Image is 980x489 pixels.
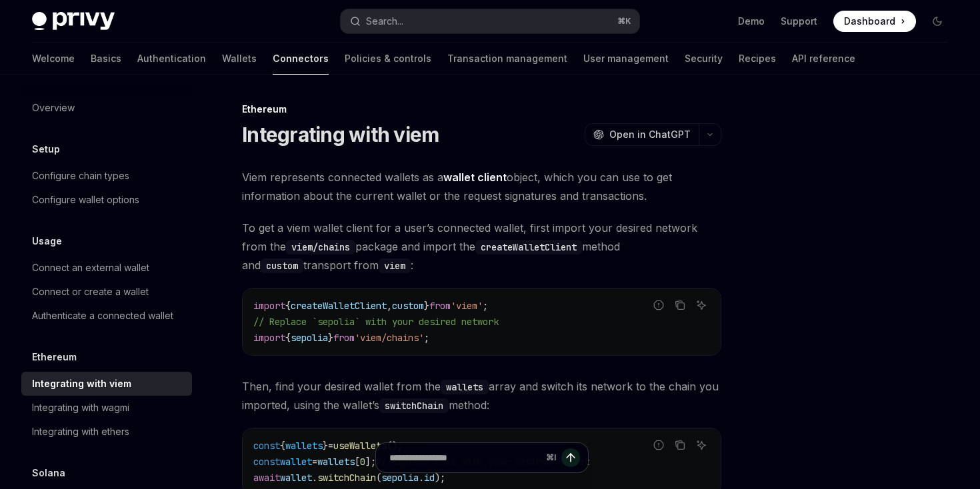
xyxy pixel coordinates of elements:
h5: Usage [32,233,62,249]
div: Search... [366,13,403,29]
button: Send message [561,448,580,467]
button: Open in ChatGPT [585,123,699,146]
span: import [253,300,285,312]
div: Integrating with viem [32,376,131,392]
code: custom [261,258,303,273]
span: sepolia [291,332,328,344]
span: ⌘ K [617,16,631,27]
span: Open in ChatGPT [609,128,691,141]
button: Toggle dark mode [927,11,948,32]
span: ; [424,332,429,344]
code: wallets [441,380,489,394]
button: Ask AI [693,296,710,314]
code: viem/chains [286,240,355,254]
a: API reference [792,43,855,75]
a: Overview [21,96,192,120]
span: } [424,300,429,312]
span: , [387,300,392,312]
a: Configure wallet options [21,188,192,212]
button: Ask AI [693,436,710,454]
div: Overview [32,100,75,116]
div: Authenticate a connected wallet [32,308,173,324]
a: Integrating with viem [21,372,192,396]
div: Ethereum [242,103,721,116]
a: Basics [91,43,121,75]
button: Copy the contents from the code block [671,296,689,314]
a: Connectors [273,43,329,75]
div: Connect or create a wallet [32,284,149,300]
a: Authenticate a connected wallet [21,304,192,328]
span: Then, find your desired wallet from the array and switch its network to the chain you imported, u... [242,377,721,414]
span: ; [483,300,488,312]
a: wallet client [443,171,507,185]
div: Integrating with ethers [32,424,129,440]
h5: Ethereum [32,349,77,365]
h5: Setup [32,141,60,157]
h1: Integrating with viem [242,123,439,147]
code: switchChain [379,398,449,413]
span: from [429,300,451,312]
a: Welcome [32,43,75,75]
a: Dashboard [833,11,916,32]
a: Security [685,43,723,75]
span: } [328,332,333,344]
a: Configure chain types [21,164,192,188]
span: custom [392,300,424,312]
div: Connect an external wallet [32,260,149,276]
span: // Replace `sepolia` with your desired network [253,316,499,328]
a: Authentication [137,43,206,75]
span: from [333,332,355,344]
input: Ask a question... [389,443,541,472]
img: dark logo [32,12,115,31]
a: Demo [738,15,765,28]
code: createWalletClient [475,240,582,254]
span: 'viem/chains' [355,332,424,344]
span: To get a viem wallet client for a user’s connected wallet, first import your desired network from... [242,219,721,274]
a: Connect or create a wallet [21,280,192,304]
div: Integrating with wagmi [32,400,129,416]
a: Recipes [739,43,776,75]
div: Configure chain types [32,168,129,184]
span: Viem represents connected wallets as a object, which you can use to get information about the cur... [242,168,721,205]
a: Connect an external wallet [21,256,192,280]
code: viem [379,258,411,273]
span: Dashboard [844,15,895,28]
button: Open search [341,9,639,33]
div: Configure wallet options [32,192,139,208]
a: Wallets [222,43,257,75]
button: Report incorrect code [650,436,667,454]
span: { [285,332,291,344]
a: Support [781,15,817,28]
span: createWalletClient [291,300,387,312]
a: User management [583,43,669,75]
a: Transaction management [447,43,567,75]
span: { [285,300,291,312]
span: 'viem' [451,300,483,312]
button: Report incorrect code [650,296,667,314]
span: import [253,332,285,344]
a: Integrating with ethers [21,420,192,444]
a: Policies & controls [345,43,431,75]
a: Integrating with wagmi [21,396,192,420]
button: Copy the contents from the code block [671,436,689,454]
h5: Solana [32,465,65,481]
